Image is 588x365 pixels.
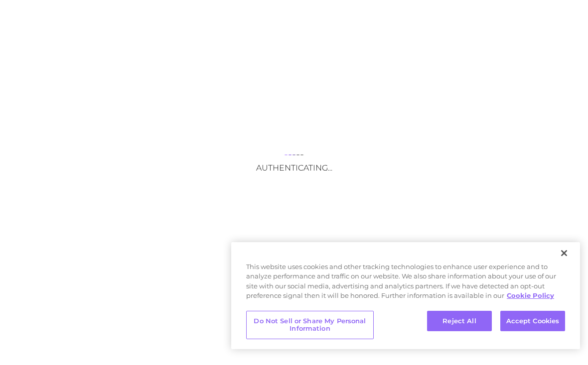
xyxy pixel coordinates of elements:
[231,242,580,349] div: Cookie banner
[231,262,580,306] div: This website uses cookies and other tracking technologies to enhance user experience and to analy...
[246,311,374,339] button: Do Not Sell or Share My Personal Information, Opens the preference center dialog
[500,311,565,332] button: Accept Cookies
[231,242,580,349] div: Privacy
[507,291,554,299] a: More information about your privacy, opens in a new tab
[553,242,575,264] button: Close
[194,163,394,173] h3: Authenticating...
[427,311,492,332] button: Reject All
